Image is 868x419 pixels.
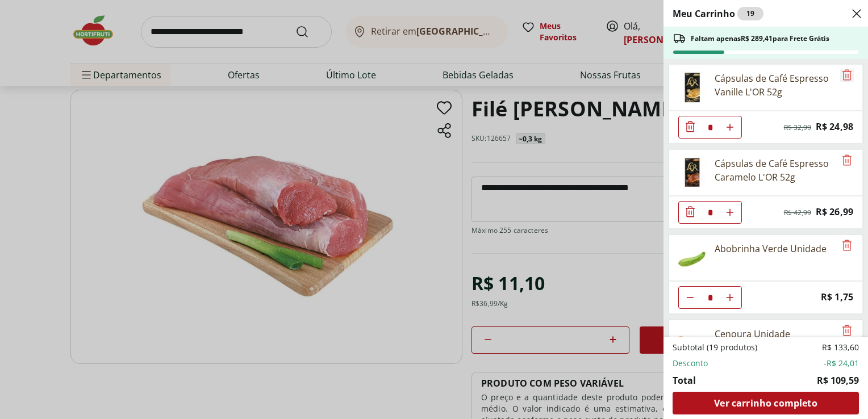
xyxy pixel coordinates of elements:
img: Cápsulas de Café Espresso Vanille L'OR 52g [676,72,708,103]
a: Ver carrinho completo [673,392,859,414]
input: Quantidade Atual [702,202,719,223]
img: Cápsulas de Café Espresso Caramelo L'OR 52g [676,157,708,188]
span: Total [673,374,696,387]
span: Faltam apenas R$ 289,41 para Frete Grátis [691,34,829,43]
input: Quantidade Atual [702,116,719,138]
button: Aumentar Quantidade [719,201,741,224]
button: Aumentar Quantidade [719,116,741,139]
button: Remove [840,324,854,338]
div: Cápsulas de Café Espresso Vanille L'OR 52g [715,72,835,99]
div: Cápsulas de Café Espresso Caramelo L'OR 52g [715,157,835,184]
span: R$ 109,59 [817,374,859,387]
img: Cenoura Unidade [676,327,708,359]
h2: Meu Carrinho [673,7,763,20]
span: Subtotal (19 produtos) [673,342,757,353]
span: R$ 26,99 [816,204,853,220]
span: R$ 24,98 [816,119,853,135]
span: R$ 32,99 [784,123,811,132]
button: Remove [840,154,854,167]
img: Principal [676,242,708,274]
button: Diminuir Quantidade [679,286,702,309]
div: Cenoura Unidade [715,327,790,341]
div: Abobrinha Verde Unidade [715,242,827,255]
button: Diminuir Quantidade [679,116,702,139]
button: Remove [840,239,854,253]
span: R$ 42,99 [784,208,811,217]
button: Remove [840,69,854,82]
button: Diminuir Quantidade [679,201,702,224]
span: R$ 133,60 [822,342,859,353]
input: Quantidade Atual [702,287,719,308]
div: 19 [737,7,763,20]
span: R$ 1,75 [821,290,853,305]
span: Ver carrinho completo [714,399,817,408]
span: Desconto [673,358,708,369]
span: -R$ 24,01 [824,358,859,369]
button: Aumentar Quantidade [719,286,741,309]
